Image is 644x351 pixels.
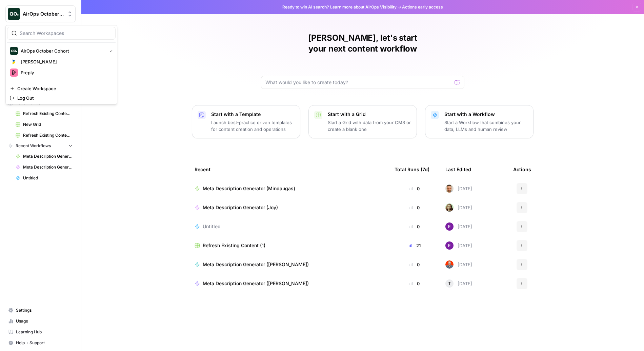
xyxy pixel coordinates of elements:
span: Usage [16,318,73,324]
span: Log Out [17,95,110,101]
span: Meta Description Generator (Joy) [23,164,73,170]
a: Meta Description Generator (Mindaugas) [13,151,76,162]
input: Search Workspaces [20,30,111,37]
a: Untitled [13,173,76,183]
button: Start with a TemplateLaunch best-practice driven templates for content creation and operations [192,105,300,138]
span: Meta Description Generator (Mindaugas) [23,153,73,159]
div: [DATE] [445,222,472,231]
img: Nikki Test Logo [10,58,18,66]
button: Recent Workflows [5,141,76,151]
span: AirOps October Cohort [21,47,104,54]
span: AirOps October Cohort [23,11,64,17]
span: Recent Workflows [16,143,51,149]
a: New Grid [13,119,76,130]
span: Meta Description Generator (Joy) [203,204,278,211]
div: Actions [513,160,531,179]
span: New Grid [23,121,73,128]
img: Preply Logo [10,69,18,77]
p: Start a Grid with data from your CMS or create a blank one [328,119,411,133]
p: Start with a Template [211,111,295,118]
div: Last Edited [445,160,471,179]
span: Preply [21,69,110,76]
button: Help + Support [5,337,76,348]
img: AirOps October Cohort Logo [10,47,18,55]
p: Start with a Workflow [444,111,528,118]
div: 21 [395,242,435,249]
a: Create Workspace [7,84,116,93]
img: gqmxupyn0gu1kzaxlwz4zgnr1xjd [445,184,454,193]
button: Workspace: AirOps October Cohort [5,5,76,22]
a: Log Out [7,93,116,103]
span: Meta Description Generator (Mindaugas) [203,185,295,192]
a: Refresh Existing Content (2) [13,130,76,141]
span: Untitled [203,223,221,230]
button: Start with a WorkflowStart a Workflow that combines your data, LLMs and human review [425,105,534,138]
span: Refresh Existing Content (1) [23,111,73,117]
span: Actions early access [402,4,443,10]
span: Help + Support [16,340,73,346]
a: Learning Hub [5,327,76,337]
div: [DATE] [445,184,472,193]
a: Meta Description Generator ([PERSON_NAME]) [195,280,384,287]
a: Refresh Existing Content (1) [13,108,76,119]
div: Recent [195,160,384,179]
a: Meta Description Generator (Joy) [13,162,76,173]
div: [DATE] [445,279,472,288]
div: 0 [395,280,435,287]
a: Settings [5,305,76,316]
button: Start with a GridStart a Grid with data from your CMS or create a blank one [308,105,417,138]
img: 698zlg3kfdwlkwrbrsgpwna4smrc [445,260,454,269]
a: Untitled [195,223,384,230]
div: 0 [395,261,435,268]
a: Refresh Existing Content (1) [195,242,384,249]
img: 43kfmuemi38zyoc4usdy4i9w48nn [445,241,454,250]
p: Launch best-practice driven templates for content creation and operations [211,119,295,133]
div: [DATE] [445,260,472,269]
span: Settings [16,307,73,313]
div: 0 [395,204,435,211]
span: T [448,280,451,287]
span: [PERSON_NAME] [21,58,110,65]
div: [DATE] [445,241,472,250]
span: Learning Hub [16,329,73,335]
img: m1ljzm7mccxyy647ln49iuazs1du [445,203,454,212]
span: Ready to win AI search? about AirOps Visibility [282,4,397,10]
p: Start a Workflow that combines your data, LLMs and human review [444,119,528,133]
div: Workspace: AirOps October Cohort [5,25,117,104]
span: Refresh Existing Content (1) [203,242,265,249]
h1: [PERSON_NAME], let's start your next content workflow [261,33,464,54]
img: AirOps October Cohort Logo [8,8,20,20]
span: Untitled [23,175,73,181]
a: Usage [5,316,76,327]
div: 0 [395,223,435,230]
span: Create Workspace [17,85,110,92]
span: Refresh Existing Content (2) [23,132,73,138]
a: Meta Description Generator ([PERSON_NAME]) [195,261,384,268]
input: What would you like to create today? [265,79,452,86]
div: 0 [395,185,435,192]
img: 43kfmuemi38zyoc4usdy4i9w48nn [445,222,454,231]
span: Meta Description Generator ([PERSON_NAME]) [203,280,309,287]
div: Total Runs (7d) [395,160,429,179]
div: [DATE] [445,203,472,212]
a: Meta Description Generator (Joy) [195,204,384,211]
p: Start with a Grid [328,111,411,118]
a: Learn more [330,4,353,9]
a: Meta Description Generator (Mindaugas) [195,185,384,192]
span: Meta Description Generator ([PERSON_NAME]) [203,261,309,268]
